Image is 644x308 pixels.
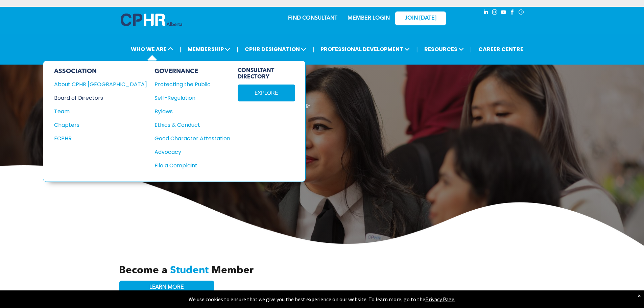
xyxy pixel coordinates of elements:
[54,121,147,129] a: Chapters
[348,16,390,21] a: MEMBER LOGIN
[154,107,230,116] a: Bylaws
[119,265,167,276] span: Become a
[154,68,230,75] div: GOVERNANCE
[422,43,466,55] span: RESOURCES
[154,80,230,89] a: Protecting the Public
[238,68,295,80] span: CONSULTANT DIRECTORY
[491,8,499,18] a: instagram
[237,42,238,56] li: |
[154,121,230,129] a: Ethics & Conduct
[470,42,472,56] li: |
[238,85,295,101] a: EXPLORE
[416,42,418,56] li: |
[129,43,175,55] span: WHO WE ARE
[154,148,230,156] a: Advocacy
[186,43,232,55] span: MEMBERSHIP
[54,107,138,116] div: Team
[318,43,412,55] span: PROFESSIONAL DEVELOPMENT
[54,94,147,102] a: Board of Directors
[170,265,209,276] span: Student
[180,42,181,56] li: |
[154,107,223,116] div: Bylaws
[154,161,230,170] a: File a Complaint
[509,8,516,18] a: facebook
[154,94,223,102] div: Self-Regulation
[54,68,147,75] div: ASSOCIATION
[482,8,490,18] a: linkedin
[154,80,223,89] div: Protecting the Public
[54,121,138,129] div: Chapters
[54,80,138,89] div: About CPHR [GEOGRAPHIC_DATA]
[154,148,223,156] div: Advocacy
[638,292,641,299] div: Dismiss notification
[154,134,230,143] a: Good Character Attestation
[154,134,223,143] div: Good Character Attestation
[154,161,223,170] div: File a Complaint
[154,121,223,129] div: Ethics & Conduct
[476,43,525,55] a: CAREER CENTRE
[54,134,138,143] div: FCPHR
[211,265,254,276] span: Member
[405,15,436,22] span: JOIN [DATE]
[425,296,455,303] a: Privacy Page.
[500,8,507,18] a: youtube
[154,94,230,102] a: Self-Regulation
[54,107,147,116] a: Team
[395,11,446,25] a: JOIN [DATE]
[288,16,337,21] a: FIND CONSULTANT
[518,8,525,18] a: Social network
[149,284,184,291] span: LEARN MORE
[119,281,214,294] a: LEARN MORE
[54,80,147,89] a: About CPHR [GEOGRAPHIC_DATA]
[54,94,138,102] div: Board of Directors
[313,42,314,56] li: |
[121,14,182,26] img: A blue and white logo for cp alberta
[54,134,147,143] a: FCPHR
[243,43,308,55] span: CPHR DESIGNATION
